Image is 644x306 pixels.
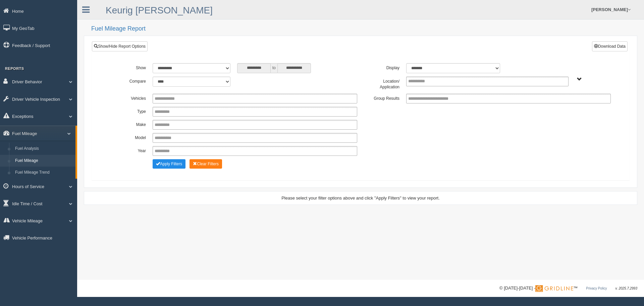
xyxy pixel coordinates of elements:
[107,94,149,102] label: Vehicles
[535,285,573,292] img: Gridline
[107,146,149,154] label: Year
[271,63,277,73] span: to
[92,41,148,51] a: Show/Hide Report Options
[361,63,403,71] label: Display
[107,63,149,71] label: Show
[107,77,149,85] label: Compare
[106,5,213,15] a: Keurig [PERSON_NAME]
[12,167,75,179] a: Fuel Mileage Trend
[91,26,637,32] h2: Fuel Mileage Report
[107,133,149,141] label: Model
[361,94,403,102] label: Group Results
[107,107,149,115] label: Type
[153,159,185,169] button: Change Filter Options
[592,41,628,51] button: Download Data
[190,159,222,169] button: Change Filter Options
[12,143,75,155] a: Fuel Analysis
[615,287,637,290] span: v. 2025.7.2993
[12,155,75,167] a: Fuel Mileage
[586,287,607,290] a: Privacy Policy
[499,285,637,292] div: © [DATE]-[DATE] - ™
[107,120,149,128] label: Make
[361,77,403,90] label: Location/ Application
[90,195,631,201] div: Please select your filter options above and click "Apply Filters" to view your report.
